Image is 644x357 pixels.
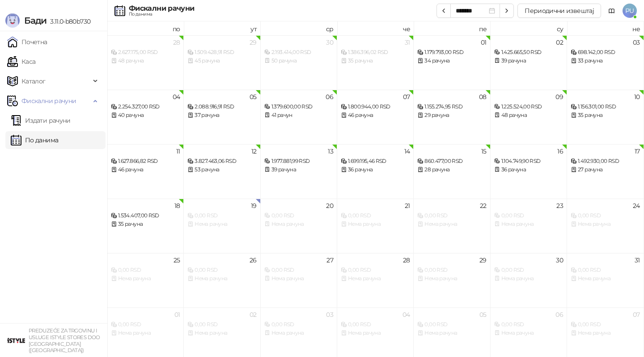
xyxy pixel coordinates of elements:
div: 0,00 RSD [341,320,410,329]
td: 2025-08-17 [567,144,644,199]
div: 14 [404,148,410,154]
a: Документација [605,4,619,18]
div: 1.386.396,02 RSD [341,48,410,57]
div: 01 [481,39,487,46]
th: ут [184,21,260,35]
div: Нема рачуна [571,220,640,228]
div: 18 [174,203,180,209]
div: 2.088.916,91 RSD [187,103,256,111]
div: 36 рачуна [341,166,410,174]
span: 3.11.0-b80b730 [47,17,90,25]
td: 2025-08-22 [414,199,490,253]
div: 30 [556,257,563,263]
div: Нема рачуна [341,220,410,228]
div: 39 рачуна [494,57,563,65]
th: не [567,21,644,35]
div: Фискални рачуни [129,5,194,12]
div: 41 рачун [264,111,333,120]
div: Нема рачуна [341,329,410,337]
td: 2025-08-14 [337,144,414,199]
div: 46 рачуна [111,166,180,174]
div: 1.379.600,00 RSD [264,103,333,111]
div: 0,00 RSD [417,266,486,274]
td: 2025-08-15 [414,144,490,199]
div: 35 рачуна [571,111,640,120]
td: 2025-08-26 [184,253,260,307]
div: 28 [173,39,180,46]
div: 19 [251,203,257,209]
div: 31 [635,257,640,263]
div: 2.193.414,00 RSD [264,48,333,57]
td: 2025-08-16 [491,144,567,199]
div: Нема рачуна [494,220,563,228]
div: 20 [326,203,333,209]
div: 10 [634,94,640,100]
div: 1.492.930,00 RSD [571,157,640,166]
div: Нема рачуна [571,329,640,337]
div: Нема рачуна [494,329,563,337]
div: 31 [405,39,410,46]
div: 08 [479,94,487,100]
div: 04 [173,94,180,100]
div: 16 [557,148,563,154]
div: 12 [251,148,257,154]
div: 29 [479,257,487,263]
div: Нема рачуна [494,274,563,283]
div: 0,00 RSD [111,320,180,329]
div: По данима [129,12,194,17]
div: 33 рачуна [571,57,640,65]
div: 1.534.407,00 RSD [111,212,180,220]
div: 3.827.463,06 RSD [187,157,256,166]
th: че [337,21,414,35]
img: 64x64-companyLogo-77b92cf4-9946-4f36-9751-bf7bb5fd2c7d.png [7,332,25,349]
div: 03 [633,39,640,46]
div: Нема рачуна [187,274,256,283]
small: PREDUZEĆE ZA TRGOVINU I USLUGE ISTYLE STORES DOO [GEOGRAPHIC_DATA] ([GEOGRAPHIC_DATA]) [29,328,100,353]
td: 2025-07-28 [107,35,184,90]
div: 03 [326,311,333,318]
td: 2025-08-11 [107,144,184,199]
div: 50 рачуна [264,57,333,65]
div: Нема рачуна [111,329,180,337]
td: 2025-08-03 [567,35,644,90]
td: 2025-08-24 [567,199,644,253]
div: 0,00 RSD [494,266,563,274]
a: По данима [11,131,58,149]
a: Почетна [7,33,47,51]
div: 0,00 RSD [417,320,486,329]
div: 05 [250,94,257,100]
div: 26 [250,257,257,263]
td: 2025-08-08 [414,90,490,144]
th: ср [261,21,337,35]
div: 27 рачуна [571,166,640,174]
div: 698.142,00 RSD [571,48,640,57]
div: 2.254.327,00 RSD [111,103,180,111]
div: 09 [555,94,563,100]
div: 05 [479,311,487,318]
div: 0,00 RSD [341,212,410,220]
div: Нема рачуна [417,220,486,228]
div: Нема рачуна [571,274,640,283]
td: 2025-08-18 [107,199,184,253]
div: 07 [633,311,640,318]
div: 02 [556,39,563,46]
div: 1.425.665,50 RSD [494,48,563,57]
div: 36 рачуна [494,166,563,174]
div: 0,00 RSD [264,212,333,220]
div: 0,00 RSD [111,266,180,274]
div: 24 [633,203,640,209]
div: 2.627.175,00 RSD [111,48,180,57]
td: 2025-08-27 [261,253,337,307]
div: Нема рачуна [264,329,333,337]
div: 0,00 RSD [187,320,256,329]
div: Нема рачуна [264,220,333,228]
div: 35 рачуна [111,220,180,228]
span: Каталог [21,72,46,90]
div: 1.179.793,00 RSD [417,48,486,57]
div: 02 [250,311,257,318]
div: Нема рачуна [264,274,333,283]
a: Издати рачуни [11,112,71,129]
td: 2025-08-07 [337,90,414,144]
td: 2025-08-01 [414,35,490,90]
td: 2025-07-29 [184,35,260,90]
